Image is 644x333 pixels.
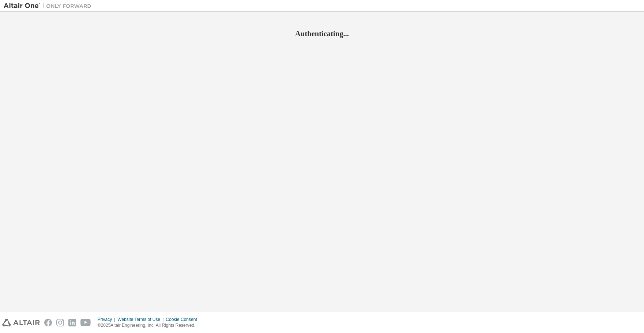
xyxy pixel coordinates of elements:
[117,317,166,322] div: Website Terms of Use
[98,322,202,329] p: © 2025 Altair Engineering, Inc. All Rights Reserved.
[80,319,91,326] img: youtube.svg
[98,317,117,322] div: Privacy
[2,319,40,326] img: altair_logo.svg
[68,319,76,326] img: linkedin.svg
[4,29,640,38] h2: Authenticating...
[166,317,201,322] div: Cookie Consent
[56,319,64,326] img: instagram.svg
[4,2,95,10] img: Altair One
[44,319,52,326] img: facebook.svg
